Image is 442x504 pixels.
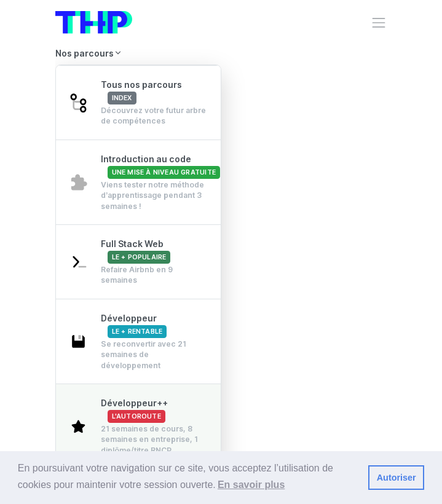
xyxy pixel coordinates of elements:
div: Se reconvertir avec 21 semaines de développement [101,339,208,371]
span: Tous nos parcours [101,80,182,103]
a: dismiss cookie message [368,465,424,490]
span: En poursuivant votre navigation sur ce site, vous acceptez l’utilisation de cookies pour mainteni... [18,461,358,494]
img: save-2003ce5719e3e880618d2f866ea23079.svg [69,332,89,352]
div: Refaire Airbnb en 9 semaines [101,264,208,286]
a: learn more about cookies [216,476,287,494]
div: Viens tester notre méthode d’apprentissage pendant 3 semaines ! [101,179,220,212]
a: Nos parcours [55,43,387,65]
span: Développeur++ [101,398,168,421]
span: Introduction au code [101,154,220,177]
img: star-1b1639e91352246008672c7d0108e8fd.svg [69,417,89,436]
button: Toggle navigation [371,15,387,31]
img: puzzle-4bde4084d90f9635442e68fcf97b7805.svg [69,173,89,192]
img: terminal-92af89cfa8d47c02adae11eb3e7f907c.svg [69,252,89,272]
span: Le + populaire [108,251,171,264]
div: Découvrez votre futur arbre de compétences [101,105,208,127]
img: logo [55,11,132,34]
span: Le + rentable [108,325,167,338]
div: 21 semaines de cours, 8 semaines en entreprise, 1 diplôme/titre RNCP [101,423,208,456]
a: DéveloppeurLe + rentable Se reconvertir avec 21 semaines de développement [56,299,221,384]
a: Introduction au codeUne mise à niveau gratuite Viens tester notre méthode d’apprentissage pendant... [56,140,221,225]
span: index [108,92,136,104]
a: Full Stack WebLe + populaire Refaire Airbnb en 9 semaines [56,224,221,299]
span: Full Stack Web [101,239,170,262]
span: Une mise à niveau gratuite [108,166,220,179]
img: git-4-38d7f056ac829478e83c2c2dd81de47b.svg [69,93,89,112]
span: Développeur [101,313,167,336]
span: L'autoroute [108,410,165,423]
a: Développeur++L'autoroute 21 semaines de cours, 8 semaines en entreprise, 1 diplôme/titre RNCP [56,384,221,468]
a: Tous nos parcoursindex Découvrez votre futur arbre de compétences [56,65,221,140]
